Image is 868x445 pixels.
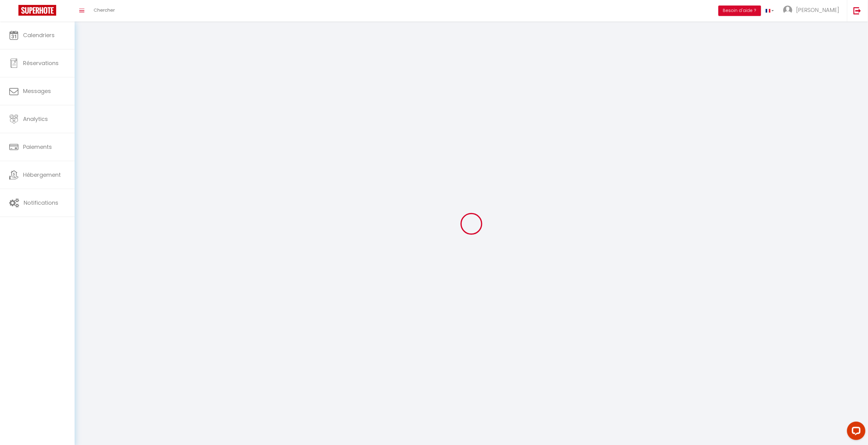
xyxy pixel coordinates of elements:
[24,199,58,207] span: Notifications
[854,7,861,14] img: logout
[783,6,792,15] img: ...
[23,171,61,179] span: Hébergement
[23,87,51,95] span: Messages
[796,6,839,14] span: [PERSON_NAME]
[842,419,868,445] iframe: LiveChat chat widget
[23,143,52,151] span: Paiements
[18,5,56,16] img: Super Booking
[23,31,55,39] span: Calendriers
[94,7,115,13] span: Chercher
[23,59,59,67] span: Réservations
[23,115,48,123] span: Analytics
[718,6,761,16] button: Besoin d'aide ?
